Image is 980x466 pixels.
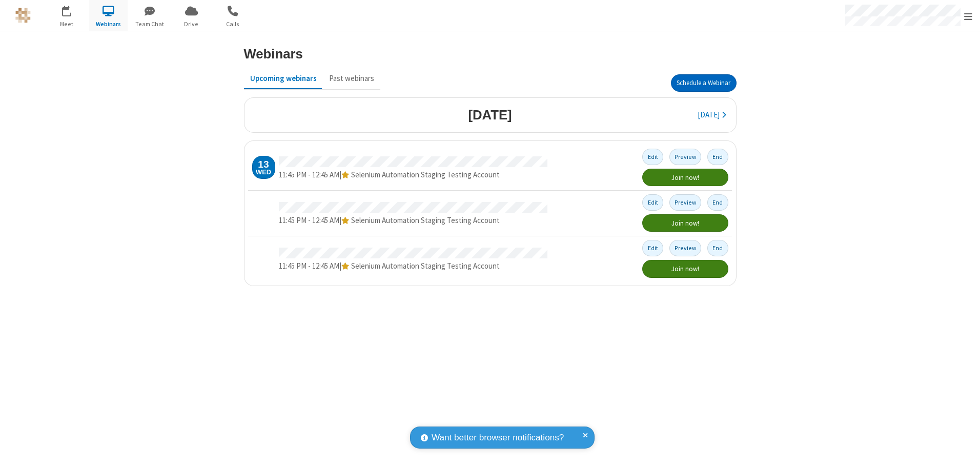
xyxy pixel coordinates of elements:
[642,240,663,256] button: Edit
[89,19,128,29] span: Webinars
[323,69,380,88] button: Past webinars
[351,170,500,179] span: Selenium Automation Staging Testing Account
[698,110,720,119] span: [DATE]
[642,169,728,186] button: Join now!
[279,215,547,227] div: |
[172,19,211,29] span: Drive
[258,159,269,169] div: 13
[15,8,31,23] img: QA Selenium DO NOT DELETE OR CHANGE
[468,108,512,122] h3: [DATE]
[279,261,339,271] span: 11:45 PM - 12:45 AM
[707,194,728,210] button: End
[669,194,702,210] button: Preview
[244,47,303,61] h3: Webinars
[691,106,732,125] button: [DATE]
[642,149,663,165] button: Edit
[214,19,252,29] span: Calls
[244,69,323,88] button: Upcoming webinars
[279,169,547,181] div: |
[48,19,86,29] span: Meet
[69,6,76,13] div: 3
[707,149,728,165] button: End
[669,149,702,165] button: Preview
[642,194,663,210] button: Edit
[432,431,564,444] span: Want better browser notifications?
[279,260,547,272] div: |
[252,156,275,179] div: Wednesday, August 13, 2025 11:45 PM
[671,74,737,92] button: Schedule a Webinar
[707,240,728,256] button: End
[279,215,339,225] span: 11:45 PM - 12:45 AM
[279,170,339,179] span: 11:45 PM - 12:45 AM
[256,169,271,176] div: Wed
[351,215,500,225] span: Selenium Automation Staging Testing Account
[642,214,728,232] button: Join now!
[351,261,500,271] span: Selenium Automation Staging Testing Account
[642,260,728,277] button: Join now!
[131,19,169,29] span: Team Chat
[669,240,702,256] button: Preview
